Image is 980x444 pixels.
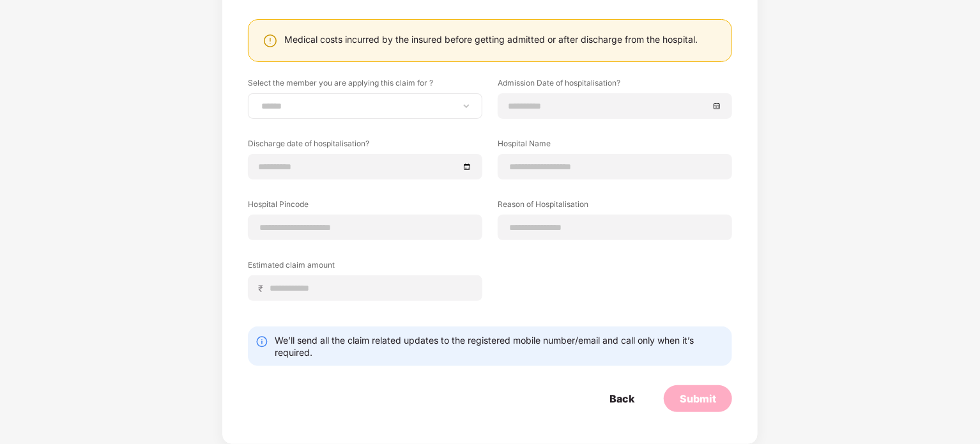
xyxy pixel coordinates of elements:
[275,334,724,358] div: We’ll send all the claim related updates to the registered mobile number/email and call only when...
[609,392,634,406] div: Back
[498,77,732,93] label: Admission Date of hospitalisation?
[263,33,278,49] img: svg+xml;base64,PHN2ZyBpZD0iV2FybmluZ18tXzI0eDI0IiBkYXRhLW5hbWU9Ildhcm5pbmcgLSAyNHgyNCIgeG1sbnM9Im...
[248,138,482,154] label: Discharge date of hospitalisation?
[680,392,716,406] div: Submit
[498,199,732,215] label: Reason of Hospitalisation
[248,77,482,93] label: Select the member you are applying this claim for ?
[258,282,268,295] span: ₹
[284,33,698,45] div: Medical costs incurred by the insured before getting admitted or after discharge from the hospital.
[248,259,482,275] label: Estimated claim amount
[248,199,482,215] label: Hospital Pincode
[256,335,268,348] img: svg+xml;base64,PHN2ZyBpZD0iSW5mby0yMHgyMCIgeG1sbnM9Imh0dHA6Ly93d3cudzMub3JnLzIwMDAvc3ZnIiB3aWR0aD...
[498,138,732,154] label: Hospital Name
